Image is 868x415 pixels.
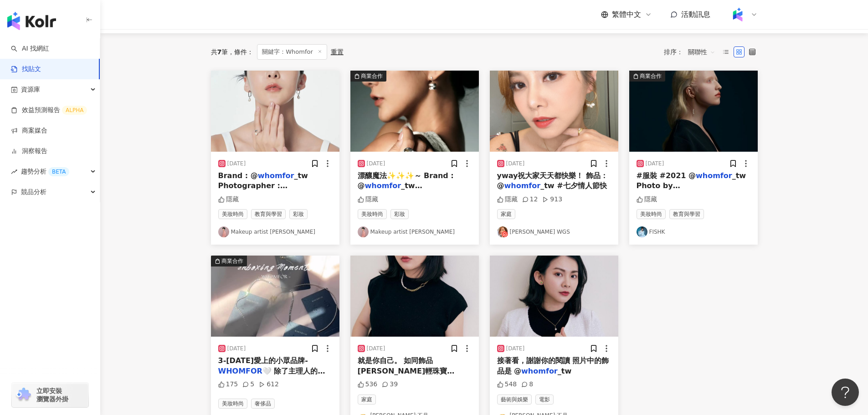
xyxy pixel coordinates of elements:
mark: whomfor [696,171,732,180]
img: KOL Avatar [637,226,647,237]
span: 家庭 [497,209,515,219]
img: Kolr%20app%20icon%20%281%29.png [729,6,746,23]
span: 條件 ： [228,48,253,56]
mark: WHOMFOR [218,367,262,375]
div: [DATE] [367,345,385,353]
div: [DATE] [506,345,525,353]
div: 商業合作 [640,72,662,81]
a: KOL AvatarFISHK [637,226,750,237]
span: 漂釀魔法✨✨✨～ Brand : @ [358,171,454,190]
div: 913 [542,195,562,204]
div: 39 [382,380,398,389]
div: 重置 [331,48,344,56]
div: post-image商業合作 [629,71,758,152]
span: 就是你自己。 如同飾品[PERSON_NAME]輕珠寶 @ [358,356,455,385]
div: 商業合作 [361,72,383,81]
span: 美妝時尚 [218,399,247,409]
span: _tw Photographer : @deadpan_photography_studio Model : @chou__nong Makeup / Hair : @[DOMAIN_NAME]... [358,181,487,302]
mark: whomfor [521,367,558,375]
div: 隱藏 [497,195,518,204]
div: 8 [521,380,533,389]
span: 藝術與娛樂 [497,395,532,405]
div: 612 [259,380,279,389]
span: 教育與學習 [669,209,704,219]
span: 趨勢分析 [21,161,69,182]
span: 競品分析 [21,182,46,202]
div: 隱藏 [358,195,378,204]
div: [DATE] [227,160,246,168]
img: chrome extension [15,388,32,402]
span: 彩妝 [390,209,409,219]
span: 關聯性 [688,45,715,59]
iframe: Help Scout Beacon - Open [832,379,859,406]
img: KOL Avatar [358,226,369,237]
span: _tw [558,367,571,375]
span: rise [11,169,17,175]
span: 美妝時尚 [218,209,247,219]
a: 洞察報告 [11,147,47,156]
a: KOL Avatar[PERSON_NAME] WGS [497,226,611,237]
span: 奢侈品 [251,399,275,409]
div: [DATE] [367,160,385,168]
img: KOL Avatar [218,226,229,237]
span: 資源庫 [21,79,40,100]
img: post-image [490,71,618,152]
div: 排序： [664,45,720,59]
a: KOL AvatarMakeup artist [PERSON_NAME] [358,226,472,237]
span: yway祝大家天天都快樂！ 飾品： @ [497,171,608,190]
div: 12 [522,195,538,204]
img: post-image [211,256,339,337]
div: 175 [218,380,238,389]
mark: whomfor [258,171,294,180]
mark: whomfor [365,181,401,190]
span: #服裝 #2021 @ [637,171,696,180]
div: 548 [497,380,517,389]
span: Brand : @ [218,171,258,180]
a: 找貼文 [11,65,41,74]
div: 共 筆 [211,48,228,56]
span: 繁體中文 [612,10,641,20]
span: 接著看，謝謝你的閱讀 照片中的飾品是 @ [497,356,609,375]
span: 活動訊息 [681,10,710,19]
img: post-image [211,71,339,152]
a: 效益預測報告ALPHA [11,106,87,115]
div: 5 [242,380,254,389]
a: chrome extension立即安裝 瀏覽器外掛 [12,383,88,407]
span: 教育與學習 [251,209,286,219]
span: _tw #七夕情人節快 [540,181,606,190]
span: 電影 [535,395,554,405]
img: post-image [350,256,479,337]
div: 536 [358,380,378,389]
div: [DATE] [506,160,525,168]
span: 7 [217,48,222,56]
a: KOL AvatarMakeup artist [PERSON_NAME] [218,226,332,237]
span: 彩妝 [289,209,308,219]
div: [DATE] [227,345,246,353]
a: 商案媒合 [11,126,47,135]
span: 美妝時尚 [358,209,387,219]
mark: whomfor [504,181,541,190]
div: [DATE] [646,160,664,168]
div: BETA [48,167,69,176]
div: 隱藏 [637,195,657,204]
span: 立即安裝 瀏覽器外掛 [36,387,68,403]
img: post-image [490,256,618,337]
img: logo [7,12,56,30]
div: post-image商業合作 [211,256,339,337]
span: 3-[DATE]愛上的小眾品牌- [218,356,308,365]
div: 商業合作 [221,256,243,266]
div: post-image商業合作 [350,71,479,152]
img: post-image [350,71,479,152]
a: searchAI 找網紅 [11,44,49,53]
span: 關鍵字：Whomfor [257,44,327,60]
div: 隱藏 [218,195,239,204]
span: 美妝時尚 [637,209,666,219]
img: post-image [629,71,758,152]
span: 家庭 [358,395,376,405]
img: KOL Avatar [497,226,508,237]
